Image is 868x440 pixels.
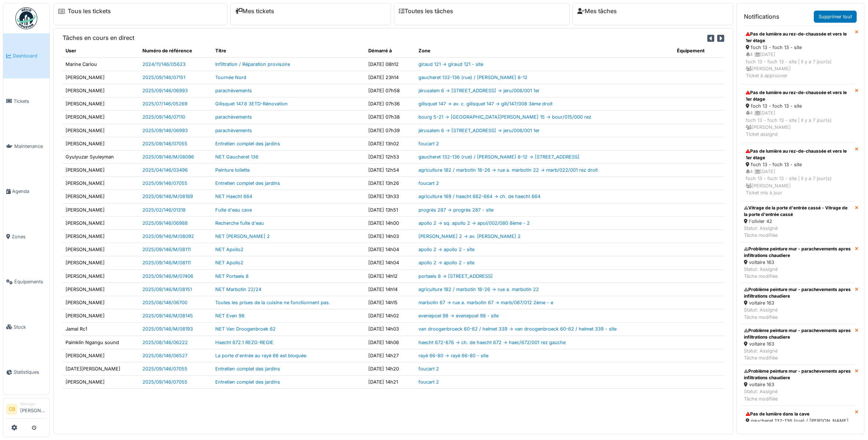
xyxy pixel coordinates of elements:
a: apollo 2 -> apollo 2 - site [418,260,474,265]
div: Problème peinture mur - parachevements apres infiltrations chaudiere [744,246,852,259]
a: 2025/09/146/06993 [142,128,188,133]
a: bourg 5-21 -> [GEOGRAPHIC_DATA][PERSON_NAME] 15 -> bour/015/000 rez [418,114,591,120]
div: voltaire 163 [744,381,852,388]
td: [PERSON_NAME] [63,124,139,137]
span: Zones [12,233,46,240]
span: Maintenance [14,143,46,150]
div: foch 13 - foch 13 - site [746,161,850,168]
a: foucart 2 [418,180,439,186]
td: [DATE] 12h54 [365,164,416,177]
a: parachèvements [215,128,252,133]
span: translation missing: fr.shared.user [66,48,76,53]
a: NET Portaels 8 [215,273,249,279]
a: NET Even 98 [215,313,245,318]
a: Tous les tickets [68,8,111,15]
a: Dashboard [3,33,49,78]
td: [PERSON_NAME] [63,190,139,203]
td: [DATE] 13h51 [365,203,416,216]
div: 4 | [DATE] foch 13 - foch 13 - site | Il y a 7 jour(s) [PERSON_NAME] Ticket assigné [746,109,850,138]
td: [DATE] 14h20 [365,362,416,375]
a: La porte d'entrée au rayé 66 est bloquée. [215,353,308,358]
td: Jamal Rc1 [63,322,139,336]
a: jérusalem 6 -> [STREET_ADDRESS] -> jeru/006/001 1er [418,128,540,133]
div: 4 | [DATE] foch 13 - foch 13 - site | Il y a 7 jour(s) [PERSON_NAME] Ticket à approuver [746,51,850,79]
th: Démarré à [365,44,416,57]
a: Vitrage de la porte d'entrée cassé - Vitrage de la porte d'entrée cassé l'olivier 42 Statut: Assi... [741,201,855,242]
a: Pas de lumière au rez-de-chaussée et vers le 1er étage foch 13 - foch 13 - site 4 |[DATE]foch 13 ... [741,84,855,143]
a: agriculture 182 / marbotin 18-26 -> rue a. marbotin 22 -> marb/022/001 rez droit [418,167,598,173]
td: [PERSON_NAME] [63,164,139,177]
a: Gilisquet 147.8 3ETD-Rénovation [215,101,288,107]
a: Fuite d'eau cave [215,207,252,213]
a: 2025/04/146/03496 [142,167,188,173]
td: [DATE] 14h03 [365,230,416,243]
a: Mes tâches [577,8,617,15]
div: Statut: Assigné Tâche modifiée [744,225,852,239]
a: 2025/09/146/07055 [142,180,187,186]
a: Agenda [3,169,49,214]
td: Marine Cariou [63,57,139,71]
a: apollo 2 -> apollo 2 - site [418,247,474,252]
span: Tickets [14,98,46,105]
a: 2025/09/146/M/08193 [142,326,193,332]
a: portaels 8 -> [STREET_ADDRESS] [418,273,493,279]
td: [DATE] 14h27 [365,349,416,362]
span: Statistiques [14,369,46,376]
div: Pas de lumière au rez-de-chaussée et vers le 1er étage [746,89,850,102]
td: [DATE] 07h36 [365,97,416,111]
a: Entretien complet des jardins [215,379,280,385]
a: agriculture 169 / haecht 662-664 -> ch. de haecht 664 [418,194,540,199]
div: Pas de lumière au rez-de-chaussée et vers le 1er étage [746,148,850,161]
td: [PERSON_NAME] [63,243,139,256]
div: Pas de lumière dans la cave [746,411,850,417]
a: Stock [3,304,49,349]
td: [PERSON_NAME] [63,216,139,230]
div: voltaire 163 [744,259,852,266]
td: [PERSON_NAME] [63,283,139,296]
a: 2025/02/146/01318 [142,207,186,213]
td: [PERSON_NAME] [63,269,139,283]
a: Problème peinture mur - parachevements apres infiltrations chaudiere voltaire 163 Statut: Assigné... [741,242,855,283]
div: Statut: Assigné Tâche modifiée [744,306,852,320]
div: Problème peinture mur - parachevements apres infiltrations chaudiere [744,286,852,299]
a: Pas de lumière au rez-de-chaussée et vers le 1er étage foch 13 - foch 13 - site 4 |[DATE]foch 13 ... [741,26,855,84]
div: 4 | [DATE] foch 13 - foch 13 - site | Il y a 7 jour(s) [PERSON_NAME] Ticket mis à jour [746,168,850,196]
td: [PERSON_NAME] [63,309,139,322]
a: foucart 2 [418,379,439,385]
a: marbotin 67 -> rue a. marbotin 67 -> marb/067/012 2ème - e [418,300,553,305]
h6: Notifications [744,13,779,20]
a: NET [PERSON_NAME] 2 [215,234,270,239]
a: NET Apollo2 [215,247,243,252]
a: NET Marbotin 22/24 [215,287,261,292]
div: l'olivier 42 [744,218,852,225]
td: [DATE] 14h06 [365,336,416,349]
h6: Tâches en cours en direct [63,34,134,41]
td: [PERSON_NAME] [63,349,139,362]
a: evenepoel 98 -> evenepoel 98 - site [418,313,499,318]
a: gaucheret 132-136 (rue) / [PERSON_NAME] 8-12 -> [STREET_ADDRESS] [418,154,580,160]
a: Pas de lumière au rez-de-chaussée et vers le 1er étage foch 13 - foch 13 - site 4 |[DATE]foch 13 ... [741,143,855,201]
a: haecht 672-676 -> ch. de haecht 672 -> haec/672/001 rez gauche [418,340,566,345]
td: [DATE] 14h21 [365,376,416,389]
a: 2025/08/146/06700 [142,300,187,305]
td: [PERSON_NAME] [63,71,139,84]
td: Paimklin Ngangu sound [63,336,139,349]
a: Toutes les tâches [399,8,453,15]
td: [PERSON_NAME] [63,111,139,124]
div: Manager [20,401,46,407]
a: gaucheret 132-136 (rue) / [PERSON_NAME] 8-12 [418,75,528,80]
td: [DATE] 14h00 [365,216,416,230]
td: [DATE] 12h53 [365,150,416,163]
a: NET Haecht 664 [215,194,252,199]
td: [DATE] 14h04 [365,256,416,269]
a: Problème peinture mur - parachevements apres infiltrations chaudiere voltaire 163 Statut: Assigné... [741,324,855,365]
a: CB Manager[PERSON_NAME] [6,401,46,419]
a: 2025/09/146/M/08096 [142,154,194,160]
td: [PERSON_NAME] [63,296,139,309]
td: [DATE][PERSON_NAME] [63,362,139,375]
th: Titre [212,44,365,57]
a: NET Apollo2 [215,260,243,265]
a: gilisquet 147 -> av. c. gilisquet 147 -> gili/147/008 3ème droit [418,101,552,107]
td: [PERSON_NAME] [63,84,139,97]
div: gaucheret 132-136 (rue) / [PERSON_NAME] 8-12 - [GEOGRAPHIC_DATA] 136 - gauc/136/011 5ème - a [746,417,850,439]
